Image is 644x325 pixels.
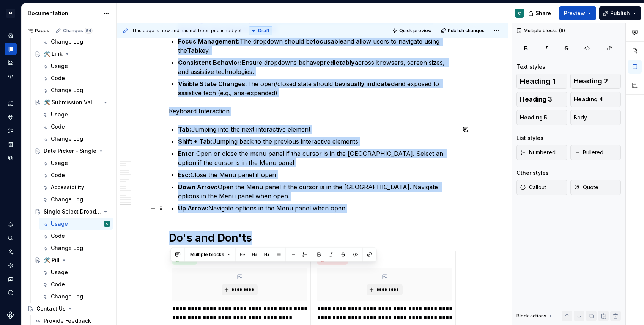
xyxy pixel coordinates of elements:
[51,184,84,191] div: Accessibility
[258,28,269,34] span: Draft
[51,244,83,252] div: Change Log
[51,62,68,70] div: Usage
[5,57,17,69] a: Analytics
[5,273,17,285] button: Contact support
[178,126,191,133] strong: Tab:
[5,111,17,123] a: Components
[178,137,456,146] p: Jumping back to the previous interactive elements
[51,293,83,300] div: Change Log
[559,6,596,20] button: Preview
[516,145,567,160] button: Numbered
[39,72,113,84] a: Code
[518,10,521,16] div: C
[51,171,65,179] div: Code
[28,9,99,17] div: Documentation
[7,311,14,319] svg: Supernova Logo
[178,171,191,179] strong: Esc:
[51,220,68,228] div: Usage
[5,97,17,110] a: Design tokens
[5,70,17,82] a: Code automation
[535,9,551,17] span: Share
[39,36,113,48] a: Change Log
[516,92,567,107] button: Heading 3
[36,305,66,312] div: Contact Us
[39,230,113,242] a: Code
[178,37,456,55] p: The dropdown should be and allow users to navigate using the key.
[516,313,546,319] div: Block actions
[5,232,17,244] div: Search ⌘K
[39,157,113,169] a: Usage
[520,149,556,156] span: Numbered
[570,145,621,160] button: Bulleted
[31,96,113,108] a: 🛠️ Submission Validation
[516,63,545,71] div: Text styles
[320,59,355,66] strong: predictably
[5,125,17,137] div: Assets
[524,6,556,20] button: Share
[31,48,113,60] a: 🛠️ Link
[520,114,547,121] span: Heading 5
[44,99,101,106] div: 🛠️ Submission Validation
[51,159,68,167] div: Usage
[574,114,587,121] span: Body
[39,60,113,72] a: Usage
[187,47,198,54] strong: Tab
[178,183,218,191] strong: Down Arrow:
[178,150,196,157] strong: Enter:
[570,74,621,89] button: Heading 2
[51,123,65,130] div: Code
[5,29,17,41] div: Home
[51,232,65,240] div: Code
[44,50,63,58] div: 🛠️ Link
[51,38,83,46] div: Change Log
[574,96,603,103] span: Heading 4
[190,251,224,257] span: Multiple blocks
[39,278,113,290] a: Code
[313,38,343,45] strong: focusable
[39,108,113,121] a: Usage
[5,246,17,258] a: Invite team
[564,9,585,17] span: Preview
[39,133,113,145] a: Change Log
[178,80,247,88] strong: Visible State Changes:
[178,38,240,45] strong: Focus Management:
[51,74,65,82] div: Code
[5,218,17,231] div: Notifications
[178,204,208,212] strong: Up Arrow:
[5,152,17,164] a: Data sources
[178,149,456,167] p: Open or close the menu panel if the cursor is in the [GEOGRAPHIC_DATA]. Select an option if the c...
[5,138,17,151] a: Storybook stories
[574,77,608,85] span: Heading 2
[610,9,630,17] span: Publish
[178,125,456,134] p: Jumping into the next interactive element
[178,58,456,76] p: Ensure dropdowns behave across browsers, screen sizes, and assistive technologies.
[520,96,552,103] span: Heading 3
[520,77,556,85] span: Heading 1
[178,59,242,66] strong: Consistent Behavior:
[178,138,213,145] strong: Shift + Tab:
[132,28,243,34] span: This page is new and has not been published yet.
[599,6,641,20] button: Publish
[438,25,488,36] button: Publish changes
[169,231,456,245] h1: Do's and Don'ts
[516,180,567,195] button: Callout
[516,311,553,321] div: Block actions
[516,74,567,89] button: Heading 1
[31,206,113,218] a: Single Select Dropdown
[5,259,17,272] a: Settings
[169,107,456,116] p: Keyboard Interaction
[51,268,68,276] div: Usage
[6,9,15,18] div: M
[516,169,549,177] div: Other styles
[178,79,456,97] p: The open/closed state should be and exposed to assistive tech (e.g., aria-expanded)
[39,290,113,303] a: Change Log
[63,28,93,34] div: Changes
